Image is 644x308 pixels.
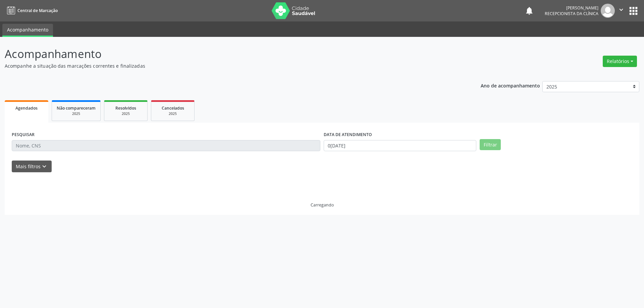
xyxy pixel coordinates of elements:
[109,111,143,116] div: 2025
[2,24,53,37] a: Acompanhamento
[156,111,190,116] div: 2025
[5,62,449,69] p: Acompanhe a situação das marcações correntes e finalizadas
[545,11,598,16] span: Recepcionista da clínica
[115,105,136,111] span: Resolvidos
[17,8,58,13] span: Central de Marcação
[324,130,372,140] label: DATA DE ATENDIMENTO
[545,5,598,11] div: [PERSON_NAME]
[628,5,639,17] button: apps
[324,140,476,151] input: Selecione um intervalo
[525,6,534,15] button: notifications
[15,105,38,111] span: Agendados
[480,139,501,150] button: Filtrar
[5,46,449,62] p: Acompanhamento
[57,111,96,116] div: 2025
[481,81,540,89] p: Ano de acompanhamento
[615,4,628,18] button: 
[41,163,48,170] i: keyboard_arrow_down
[12,130,35,140] label: PESQUISAR
[12,140,320,151] input: Nome, CNS
[618,6,625,13] i: 
[162,105,184,111] span: Cancelados
[601,4,615,18] img: img
[603,56,637,67] button: Relatórios
[12,161,52,172] button: Mais filtroskeyboard_arrow_down
[57,105,96,111] span: Não compareceram
[311,202,334,208] div: Carregando
[5,5,58,16] a: Central de Marcação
